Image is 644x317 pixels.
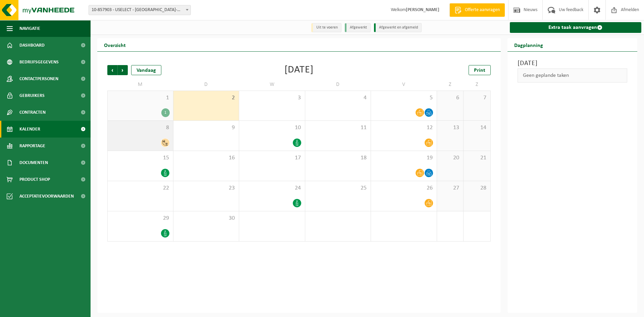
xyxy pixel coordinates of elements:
h3: [DATE] [518,58,628,68]
span: 13 [440,124,460,131]
span: 30 [177,215,236,222]
div: Geen geplande taken [518,68,628,83]
span: 16 [177,154,236,162]
div: Vandaag [131,65,161,75]
span: 3 [243,94,302,102]
span: Rapportage [19,138,45,154]
td: M [107,78,173,91]
a: Offerte aanvragen [449,3,505,17]
td: Z [464,78,490,91]
span: 23 [177,184,236,192]
span: 2 [177,94,236,102]
span: 4 [309,94,368,102]
span: 22 [111,184,170,192]
span: 6 [440,94,460,102]
span: 7 [467,94,487,102]
span: 10-857903 - USELECT - SINT-DENIJS-WESTREM [89,5,191,15]
span: Acceptatievoorwaarden [19,188,74,205]
span: 19 [374,154,433,162]
span: 14 [467,124,487,131]
td: D [173,78,239,91]
td: Z [437,78,464,91]
span: Documenten [19,154,48,171]
span: 11 [309,124,368,131]
span: 29 [111,215,170,222]
span: 24 [243,184,302,192]
li: Afgewerkt [345,23,371,32]
a: Extra taak aanvragen [510,22,642,33]
a: Print [469,65,491,75]
span: 12 [374,124,433,131]
span: 26 [374,184,433,192]
span: 20 [440,154,460,162]
span: Bedrijfsgegevens [19,54,59,70]
span: 18 [309,154,368,162]
span: 21 [467,154,487,162]
span: 25 [309,184,368,192]
li: Afgewerkt en afgemeld [374,23,422,32]
span: Contactpersonen [19,70,58,87]
span: Kalender [19,121,40,138]
span: 9 [177,124,236,131]
td: W [239,78,305,91]
span: Navigatie [19,20,40,37]
td: V [371,78,437,91]
span: 15 [111,154,170,162]
span: 1 [111,94,170,102]
span: Volgende [118,65,128,75]
div: [DATE] [284,65,314,75]
span: Print [474,68,485,73]
td: D [305,78,371,91]
span: Gebruikers [19,87,45,104]
strong: [PERSON_NAME] [406,7,439,12]
span: Product Shop [19,171,50,188]
h2: Dagplanning [507,38,550,51]
span: Vorige [107,65,117,75]
span: 17 [243,154,302,162]
span: Offerte aanvragen [463,7,501,13]
span: 10-857903 - USELECT - SINT-DENIJS-WESTREM [89,5,191,15]
span: Dashboard [19,37,45,54]
span: Contracten [19,104,46,121]
span: 8 [111,124,170,131]
div: 1 [161,108,170,117]
span: 28 [467,184,487,192]
span: 27 [440,184,460,192]
span: 10 [243,124,302,131]
span: 5 [374,94,433,102]
h2: Overzicht [97,38,132,51]
li: Uit te voeren [311,23,341,32]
